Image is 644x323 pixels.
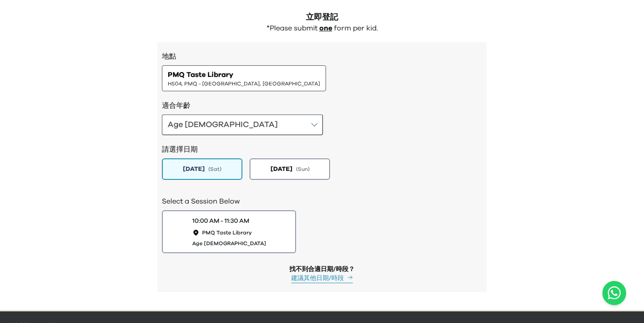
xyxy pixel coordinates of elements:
[162,115,323,135] button: Age [DEMOGRAPHIC_DATA]
[162,196,482,207] h2: Select a Session Below
[202,229,252,236] span: PMQ Taste Library
[168,69,233,80] span: PMQ Taste Library
[296,166,309,173] span: ( Sun )
[250,158,330,180] button: [DATE](Sun)
[162,158,242,180] button: [DATE](Sat)
[192,217,249,225] div: 10:00 AM - 11:30 AM
[192,240,266,247] span: Age [DEMOGRAPHIC_DATA]
[162,51,482,62] h3: 地點
[319,24,332,33] p: one
[183,165,205,174] span: [DATE]
[162,100,482,111] h3: 適合年齡
[208,166,221,173] span: ( Sat )
[271,165,292,174] span: [DATE]
[168,80,320,87] span: H504, PMQ - [GEOGRAPHIC_DATA], [GEOGRAPHIC_DATA]
[291,274,353,283] button: 建議其他日期/時段
[602,281,626,305] a: Chat with us on WhatsApp
[602,281,626,305] button: Open WhatsApp chat
[162,144,482,155] h2: 請選擇日期
[162,210,296,253] button: 10:00 AM - 11:30 AMPMQ Taste LibraryAge [DEMOGRAPHIC_DATA]
[289,265,355,274] div: 找不到合適日期/時段？
[168,119,278,131] div: Age [DEMOGRAPHIC_DATA]
[157,11,487,24] h2: 立即登記
[157,24,487,33] div: *Please submit form per kid.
